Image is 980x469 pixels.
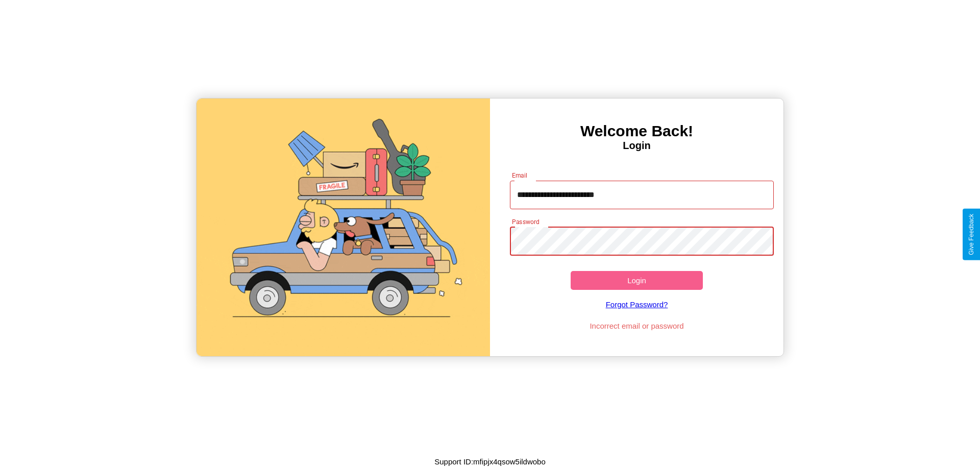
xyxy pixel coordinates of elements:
img: gif [197,98,490,356]
label: Email [512,171,528,180]
p: Incorrect email or password [505,319,769,333]
h4: Login [490,140,783,152]
h3: Welcome Back! [490,122,783,140]
p: Support ID: mfipjx4qsow5ildwobo [434,455,546,468]
div: Give Feedback [968,214,975,255]
label: Password [512,217,539,226]
button: Login [571,271,703,290]
a: Forgot Password? [505,290,769,319]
